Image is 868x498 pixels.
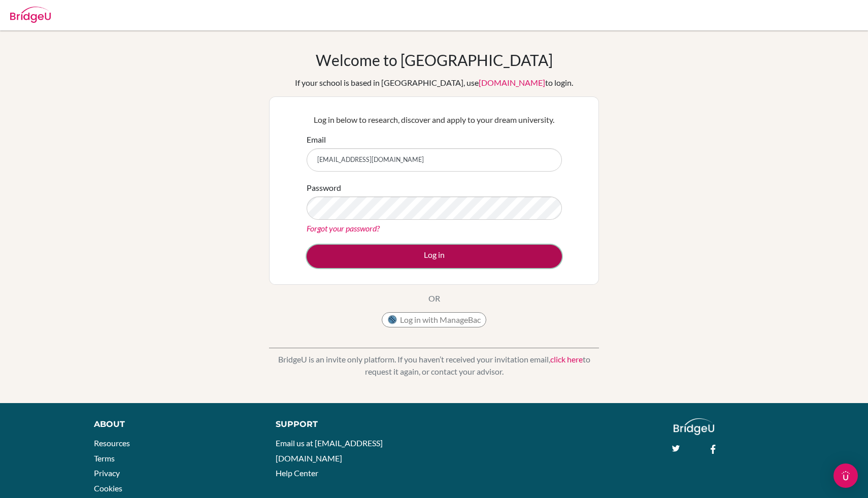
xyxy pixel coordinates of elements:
[307,114,562,126] p: Log in below to research, discover and apply to your dream university.
[276,418,423,430] div: Support
[276,468,318,478] a: Help Center
[10,7,51,23] img: Bridge-U
[479,78,545,87] a: [DOMAIN_NAME]
[269,353,599,378] p: BridgeU is an invite only platform. If you haven’t received your invitation email, to request it ...
[307,245,562,268] button: Log in
[316,51,553,69] h1: Welcome to [GEOGRAPHIC_DATA]
[674,418,715,435] img: logo_white@2x-f4f0deed5e89b7ecb1c2cc34c3e3d731f90f0f143d5ea2071677605dd97b5244.png
[94,483,122,493] a: Cookies
[382,312,486,327] button: Log in with ManageBac
[94,418,253,430] div: About
[295,77,573,89] div: If your school is based in [GEOGRAPHIC_DATA], use to login.
[276,438,383,463] a: Email us at [EMAIL_ADDRESS][DOMAIN_NAME]
[94,453,115,463] a: Terms
[307,223,380,233] a: Forgot your password?
[833,463,858,488] div: Open Intercom Messenger
[550,354,583,364] a: click here
[94,468,120,478] a: Privacy
[307,182,341,194] label: Password
[94,438,130,448] a: Resources
[428,292,440,305] p: OR
[307,134,326,146] label: Email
